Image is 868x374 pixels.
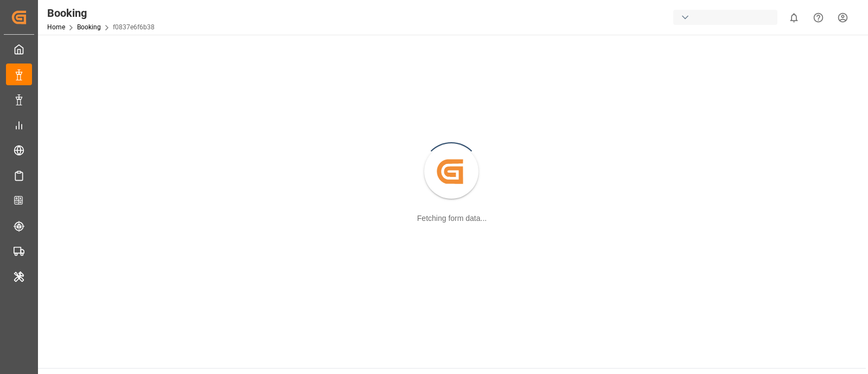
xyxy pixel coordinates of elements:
[782,5,806,30] button: show 0 new notifications
[77,23,101,31] a: Booking
[806,5,831,30] button: Help Center
[47,23,65,31] a: Home
[47,5,155,21] div: Booking
[417,213,487,224] div: Fetching form data...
